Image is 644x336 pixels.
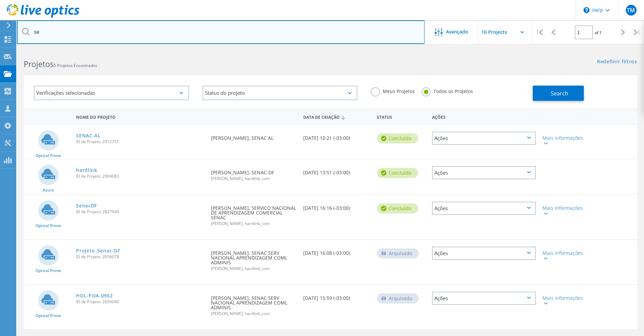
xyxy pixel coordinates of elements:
[377,133,418,143] div: Concluído
[377,248,419,259] div: Arquivado
[532,20,546,44] div: |
[432,132,536,145] div: Ações
[432,166,536,179] div: Ações
[76,293,113,298] a: HDL-POA-0962
[76,174,204,178] span: ID de Projeto: 2904083
[446,29,468,34] span: Avançado
[76,255,204,259] span: ID de Projeto: 2656078
[35,154,61,158] span: Optical Prime
[7,14,79,19] a: Live Optics Dashboard
[76,210,204,214] span: ID de Projeto: 2827949
[24,59,54,69] b: Projetos
[627,7,635,13] span: TM
[208,195,300,232] div: [PERSON_NAME], SERVICO NACIONAL DE APRENDIZAGEM COMERCIAL SENAC
[432,247,536,260] div: Ações
[208,125,300,147] div: [PERSON_NAME], SENAC AL
[543,296,585,305] div: Mais informações
[377,203,418,214] div: Concluído
[551,90,568,97] span: Search
[300,195,374,217] div: [DATE] 16:16 (-03:00)
[208,240,300,277] div: [PERSON_NAME], SENAC SERV NACIONAL APRENDIZAGEM COML ADMINIS
[76,203,97,208] a: SenacDF
[300,159,374,182] div: [DATE] 13:51 (-03:00)
[76,133,101,138] a: SENAC-AL
[432,292,536,305] div: Ações
[377,293,419,304] div: Arquivado
[374,110,429,123] div: Status
[54,63,97,68] span: 5 Projetos Encontrados
[34,86,189,100] div: Verificações selecionadas
[300,110,374,123] div: Data de Criação
[43,188,54,192] span: Azure
[211,177,296,181] span: [PERSON_NAME], hardlink_com
[300,125,374,147] div: [DATE] 10:21 (-03:00)
[597,59,637,65] a: Redefinir filtros
[211,267,296,271] span: [PERSON_NAME], hardlink_com
[371,87,415,94] label: Meus Projetos
[35,269,61,273] span: Optical Prime
[543,136,585,145] div: Mais informações
[432,202,536,215] div: Ações
[202,86,358,100] div: Status do projeto
[300,285,374,307] div: [DATE] 15:59 (-03:00)
[208,285,300,322] div: [PERSON_NAME], SENAC SERV NACIONAL APRENDIZAGEM COML ADMINIS
[35,224,61,228] span: Optical Prime
[300,240,374,262] div: [DATE] 16:08 (-03:00)
[76,168,97,173] a: hardlink
[377,168,418,178] div: Concluído
[17,20,425,44] input: Pesquisar projetos por nome, proprietário, ID, empresa, etc
[533,86,584,101] button: Search
[76,140,204,144] span: ID de Projeto: 2912751
[211,312,296,316] span: [PERSON_NAME], hardlink_com
[422,87,473,94] label: Todos os Projetos
[73,110,208,123] div: Nome do Projeto
[543,206,585,215] div: Mais informações
[208,159,300,187] div: [PERSON_NAME], SENAC-DF
[630,20,644,44] div: |
[543,251,585,260] div: Mais informações
[211,222,296,226] span: [PERSON_NAME], hardlink_com
[429,110,539,123] div: Ações
[595,30,602,36] span: of 1
[35,314,61,318] span: Optical Prime
[76,300,204,304] span: ID de Projeto: 2656040
[76,248,120,253] a: Projeto_Senac-DF
[583,7,590,13] svg: \n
